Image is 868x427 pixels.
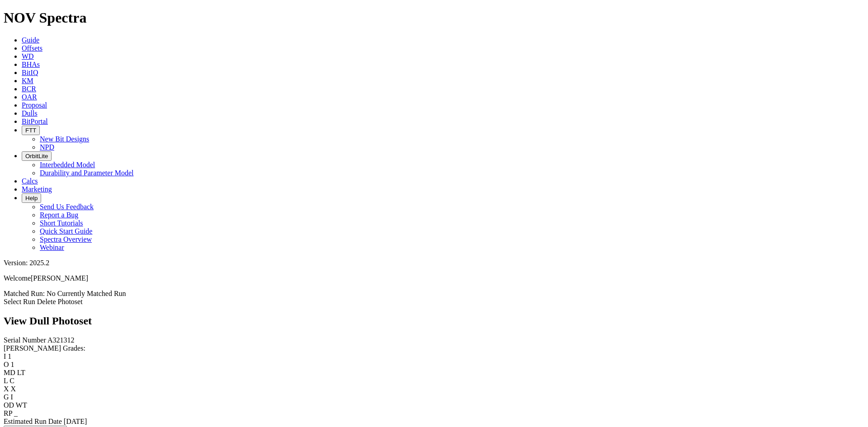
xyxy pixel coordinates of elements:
[4,315,864,327] h2: View Dull Photoset
[4,352,6,360] label: I
[22,117,48,125] a: BitPortal
[11,393,13,401] span: I
[47,290,126,297] span: No Currently Matched Run
[22,185,52,193] a: Marketing
[40,211,78,219] a: Report a Bug
[4,369,15,376] label: MD
[64,418,87,425] span: [DATE]
[22,93,37,101] a: OAR
[22,101,47,109] a: Proposal
[4,377,8,385] label: L
[4,418,62,425] label: Estimated Run Date
[25,195,38,202] span: Help
[22,44,42,52] a: Offsets
[40,219,83,227] a: Short Tutorials
[16,401,27,409] span: WT
[22,77,33,84] a: KM
[22,151,52,161] button: OrbitLite
[4,298,35,305] a: Select Run
[4,274,864,282] p: Welcome
[22,36,39,44] a: Guide
[25,127,36,134] span: FTT
[40,143,54,151] a: NPD
[22,52,34,60] a: WD
[40,135,89,143] a: New Bit Designs
[40,227,92,235] a: Quick Start Guide
[4,393,9,401] label: G
[47,336,75,344] span: A321312
[40,169,134,177] a: Durability and Parameter Model
[25,153,48,160] span: OrbitLite
[14,409,18,417] span: _
[37,298,83,305] a: Delete Photoset
[17,369,25,376] span: LT
[8,352,11,360] span: 1
[11,385,16,393] span: X
[40,235,92,243] a: Spectra Overview
[22,126,40,135] button: FTT
[40,203,94,211] a: Send Us Feedback
[4,344,864,352] div: [PERSON_NAME] Grades:
[31,274,88,282] span: [PERSON_NAME]
[22,85,36,93] a: BCR
[4,259,864,267] div: Version: 2025.2
[4,336,46,344] label: Serial Number
[22,177,38,185] a: Calcs
[4,361,9,368] label: O
[9,377,14,385] span: C
[4,401,14,409] label: OD
[40,161,95,169] a: Interbedded Model
[4,9,864,26] h1: NOV Spectra
[22,109,38,117] a: Dulls
[22,193,41,203] button: Help
[22,69,38,76] a: BitIQ
[40,244,64,251] a: Webinar
[11,361,14,368] span: 1
[4,385,9,393] label: X
[4,409,12,417] label: RP
[22,61,40,68] a: BHAs
[4,290,45,297] span: Matched Run:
